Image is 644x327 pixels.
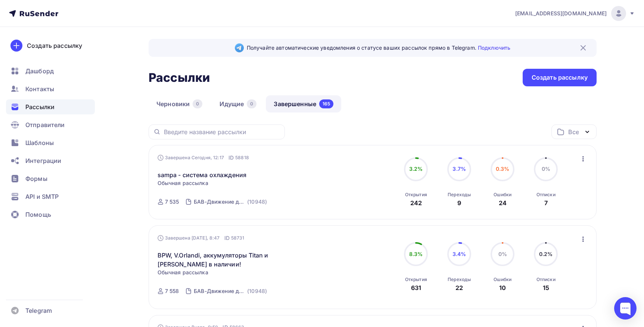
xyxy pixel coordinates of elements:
span: 0% [542,166,550,172]
a: BPW, V.Orlandi, аккумуляторы Titan и [PERSON_NAME] в наличии! [158,251,286,269]
div: 7 535 [165,198,179,206]
div: БАВ-Движение действующие [194,198,246,206]
span: Формы [25,174,47,183]
div: 7 558 [165,287,179,295]
div: Создать рассылку [27,41,82,50]
div: Ошибки [494,192,511,198]
span: [EMAIL_ADDRESS][DOMAIN_NAME] [515,10,607,17]
span: 0.2% [539,251,553,257]
a: Идущие0 [212,95,264,112]
a: БАВ-Движение действующие (10948) [193,285,268,297]
span: 58818 [235,154,249,161]
a: БАВ-Движение действующие (10948) [193,196,268,208]
span: Шаблоны [25,138,54,147]
div: 15 [543,283,549,292]
div: (10948) [247,287,267,295]
span: ID [228,154,234,161]
span: Рассылки [25,102,55,111]
span: API и SMTP [25,192,59,201]
a: Контакты [6,81,95,96]
span: Обычная рассылка [158,269,208,276]
span: 8.3% [409,251,423,257]
span: Обычная рассылка [158,179,208,187]
img: Telegram [235,43,244,52]
div: Все [568,127,579,136]
span: Получайте автоматические уведомления о статусе ваших рассылок прямо в Telegram. [247,44,510,52]
div: 7 [544,198,548,207]
button: Все [551,124,597,139]
span: ID [224,234,230,242]
span: 3.7% [452,166,466,172]
span: 0% [498,251,507,257]
span: Помощь [25,210,51,219]
h2: Рассылки [149,70,210,85]
div: Переходы [448,192,471,198]
div: Создать рассылку [532,73,588,82]
div: 631 [411,283,421,292]
a: Черновики0 [149,95,210,112]
span: Telegram [25,306,52,315]
div: 242 [410,198,422,207]
div: 0 [247,99,256,108]
div: Ошибки [494,277,511,283]
div: 0 [193,99,202,108]
div: Переходы [448,277,471,283]
div: 24 [499,198,507,207]
a: Рассылки [6,99,95,114]
div: 165 [319,99,333,108]
span: Дашборд [25,67,54,75]
a: sampa - система охлаждения [158,170,247,179]
div: Отписки [536,277,556,283]
span: Отправители [25,120,65,129]
div: 10 [499,283,506,292]
a: [EMAIL_ADDRESS][DOMAIN_NAME] [515,6,635,21]
a: Отправители [6,117,95,132]
input: Введите название рассылки [164,128,280,136]
div: 22 [455,283,463,292]
a: Шаблоны [6,135,95,150]
div: 9 [457,198,461,207]
div: (10948) [247,198,267,206]
a: Формы [6,171,95,186]
div: Отписки [536,192,556,198]
a: Дашборд [6,64,95,78]
span: Интеграции [25,156,61,165]
div: Завершена [DATE], 8:47 [158,234,245,242]
span: 0.3% [496,166,510,172]
span: 58731 [231,234,245,242]
a: Подключить [478,44,510,51]
div: Открытия [405,192,427,198]
span: 3.4% [452,251,466,257]
span: Контакты [25,84,54,93]
div: БАВ-Движение действующие [194,287,246,295]
div: Завершена Сегодня, 12:17 [158,154,249,161]
a: Завершенные165 [266,95,341,112]
span: 3.2% [409,166,423,172]
div: Открытия [405,277,427,283]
